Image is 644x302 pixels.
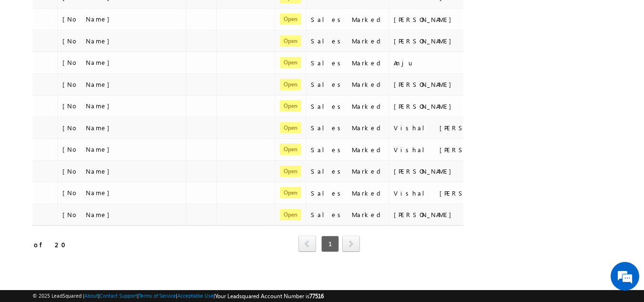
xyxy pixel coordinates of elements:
[311,189,384,198] div: Sales Marked
[16,50,40,62] img: d_60004797649_company_0_60004797649
[280,13,301,25] span: Open
[394,167,489,176] div: [PERSON_NAME] [PERSON_NAME]
[280,57,301,68] span: Open
[298,237,316,252] a: prev
[394,102,489,111] div: [PERSON_NAME]
[394,189,489,198] div: Vishal [PERSON_NAME]
[394,146,489,154] div: Vishal [PERSON_NAME]
[12,88,174,226] textarea: Type your message and hit 'Enter'
[342,236,360,252] span: next
[280,166,301,177] span: Open
[280,144,301,155] span: Open
[394,210,489,219] div: [PERSON_NAME]
[311,37,384,45] div: Sales Marked
[62,188,114,197] span: [No Name]
[62,102,114,110] span: [No Name]
[311,146,384,154] div: Sales Marked
[321,236,339,252] span: 1
[394,124,489,132] div: Vishal [PERSON_NAME]
[62,124,114,132] span: [No Name]
[280,100,301,112] span: Open
[50,50,160,62] div: Chat with us now
[298,236,316,252] span: prev
[100,292,137,299] a: Contact Support
[394,80,489,89] div: [PERSON_NAME]
[32,292,324,301] span: © 2025 LeadSquared | | | | |
[62,80,114,88] span: [No Name]
[62,145,114,153] span: [No Name]
[311,210,384,219] div: Sales Marked
[311,15,384,24] div: Sales Marked
[139,292,176,299] a: Terms of Service
[215,292,324,300] span: Your Leadsquared Account Number is
[62,210,114,219] span: [No Name]
[62,15,114,23] span: [No Name]
[311,59,384,67] div: Sales Marked
[394,59,489,67] div: Anju
[311,167,384,176] div: Sales Marked
[311,102,384,111] div: Sales Marked
[62,167,114,175] span: [No Name]
[130,234,173,247] em: Start Chat
[156,5,179,28] div: Minimize live chat window
[280,187,301,198] span: Open
[280,35,301,47] span: Open
[62,37,114,45] span: [No Name]
[311,80,384,89] div: Sales Marked
[177,292,214,299] a: Acceptable Use
[84,292,98,299] a: About
[280,79,301,90] span: Open
[280,209,301,220] span: Open
[309,292,324,300] span: 77516
[342,237,360,252] a: next
[311,124,384,132] div: Sales Marked
[62,58,114,66] span: [No Name]
[394,37,489,45] div: [PERSON_NAME]
[394,15,489,24] div: [PERSON_NAME]
[280,122,301,134] span: Open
